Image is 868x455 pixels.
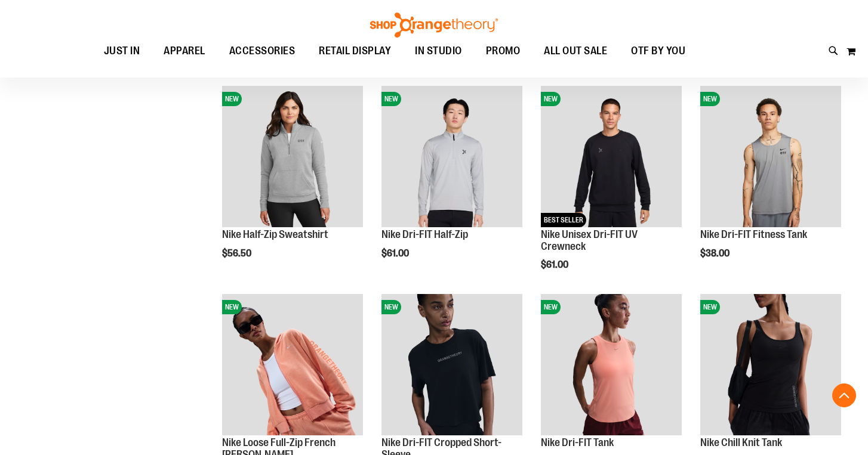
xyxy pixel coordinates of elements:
span: PROMO [486,38,521,64]
a: Nike Unisex Dri-FIT UV CrewneckNEWBEST SELLER [541,86,682,228]
img: Nike Half-Zip Sweatshirt [222,86,363,227]
a: Nike Half-Zip SweatshirtNEW [222,86,363,228]
span: NEW [541,300,561,314]
span: IN STUDIO [415,38,462,64]
a: Nike Dri-FIT Fitness TankNEW [700,86,841,228]
img: Nike Dri-FIT Half-Zip [381,86,522,227]
div: product [694,80,847,289]
img: Shop Orangetheory [368,13,500,38]
a: Nike Dri-FIT Tank [541,437,614,448]
img: Nike Dri-FIT Tank [541,294,682,435]
a: Nike Dri-FIT TankNEW [541,294,682,437]
a: Nike Dri-FIT Half-ZipNEW [381,86,522,228]
span: $56.50 [222,248,253,259]
span: $61.00 [381,248,411,259]
img: Nike Chill Knit Tank [700,294,841,435]
img: Nike Loose Full-Zip French Terry Hoodie [222,294,363,435]
span: NEW [700,300,720,314]
a: Nike Chill Knit Tank [700,437,782,448]
img: Nike Unisex Dri-FIT UV Crewneck [541,86,682,227]
div: product [216,80,369,289]
a: Nike Half-Zip Sweatshirt [222,228,328,240]
div: product [375,80,528,289]
span: NEW [541,92,561,106]
img: Nike Dri-FIT Fitness Tank [700,86,841,227]
span: NEW [222,300,242,314]
span: NEW [381,300,401,314]
span: NEW [700,92,720,106]
span: $61.00 [541,259,570,270]
span: OTF BY YOU [631,38,685,64]
a: Nike Dri-FIT Fitness Tank [700,228,807,240]
span: NEW [381,92,401,106]
a: Nike Dri-FIT Half-Zip [381,228,468,240]
span: $38.00 [700,248,731,259]
span: RETAIL DISPLAY [319,38,391,64]
a: Nike Dri-FIT Cropped Short-SleeveNEW [381,294,522,437]
img: Nike Dri-FIT Cropped Short-Sleeve [381,294,522,435]
span: JUST IN [104,38,140,64]
a: Nike Loose Full-Zip French Terry HoodieNEW [222,294,363,437]
button: Back To Top [832,383,856,407]
a: Nike Unisex Dri-FIT UV Crewneck [541,228,638,252]
span: BEST SELLER [541,213,586,227]
span: APPAREL [164,38,205,64]
div: product [535,80,688,301]
span: NEW [222,92,242,106]
span: ACCESSORIES [229,38,296,64]
span: ALL OUT SALE [544,38,607,64]
a: Nike Chill Knit TankNEW [700,294,841,437]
